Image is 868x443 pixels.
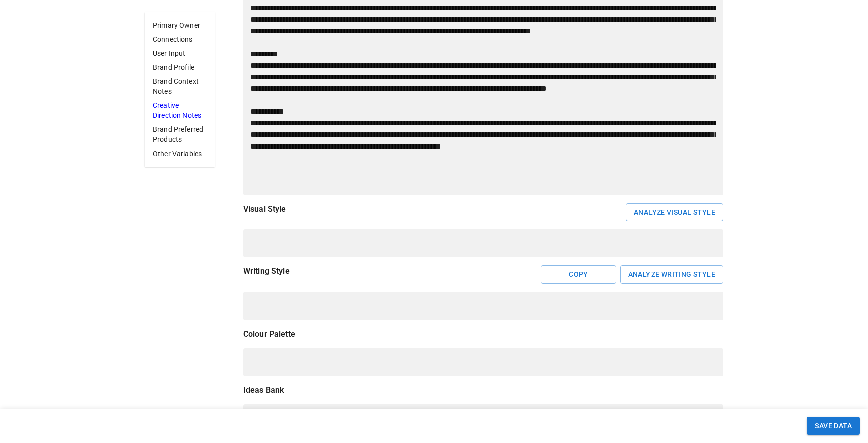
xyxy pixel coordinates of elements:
button: SAVE DATA [807,417,860,435]
p: Writing Style [243,265,290,277]
p: Connections [153,34,207,44]
button: Analyze Writing Style [620,265,723,284]
p: User Input [153,48,207,58]
p: Brand Profile [153,62,207,72]
button: Analyze Visual Style [626,203,723,222]
button: Copy [541,265,616,284]
p: Ideas Bank [243,384,284,396]
p: Brand Preferred Products [153,124,207,144]
p: Visual Style [243,203,286,215]
p: Primary Owner [153,20,207,30]
p: Creative Direction Notes [153,100,207,120]
p: Colour Palette [243,328,295,340]
p: Brand Context Notes [153,76,207,96]
p: Other Variables [153,149,207,159]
